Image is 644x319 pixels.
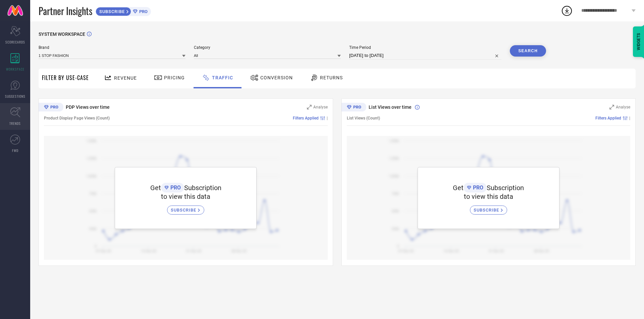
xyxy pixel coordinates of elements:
[260,75,293,80] span: Conversion
[42,74,89,82] span: Filter By Use-Case
[307,105,312,109] svg: Zoom
[349,52,501,60] input: Select time period
[167,201,204,215] a: SUBSCRIBE
[184,184,221,192] span: Subscription
[595,116,621,121] span: Filters Applied
[561,5,573,17] div: Open download list
[39,4,92,18] span: Partner Insights
[39,45,185,50] span: Brand
[164,75,185,80] span: Pricing
[66,104,110,110] span: PDP Views over time
[369,104,412,110] span: List Views over time
[616,105,630,109] span: Analyse
[212,75,233,80] span: Traffic
[171,208,198,213] span: SUBSCRIBE
[341,103,366,113] div: Premium
[194,45,341,50] span: Category
[313,105,328,109] span: Analyse
[150,184,161,192] span: Get
[6,67,24,72] span: WORKSPACE
[114,75,137,81] span: Revenue
[39,31,85,37] span: SYSTEM WORKSPACE
[470,201,507,215] a: SUBSCRIBE
[9,121,21,126] span: TRENDS
[44,116,110,121] span: Product Display Page Views (Count)
[347,116,380,121] span: List Views (Count)
[12,148,18,153] span: FWD
[349,45,501,50] span: Time Period
[5,39,25,45] span: SCORECARDS
[320,75,343,80] span: Returns
[96,5,151,16] a: SUBSCRIBEPRO
[453,184,464,192] span: Get
[510,45,546,57] button: Search
[474,208,501,213] span: SUBSCRIBE
[293,116,319,121] span: Filters Applied
[629,116,630,121] span: |
[161,192,210,201] span: to view this data
[96,9,126,14] span: SUBSCRIBE
[609,105,614,109] svg: Zoom
[471,184,483,191] span: PRO
[464,192,513,201] span: to view this data
[39,103,63,113] div: Premium
[327,116,328,121] span: |
[5,94,25,99] span: SUGGESTIONS
[138,9,148,14] span: PRO
[169,184,181,191] span: PRO
[487,184,524,192] span: Subscription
